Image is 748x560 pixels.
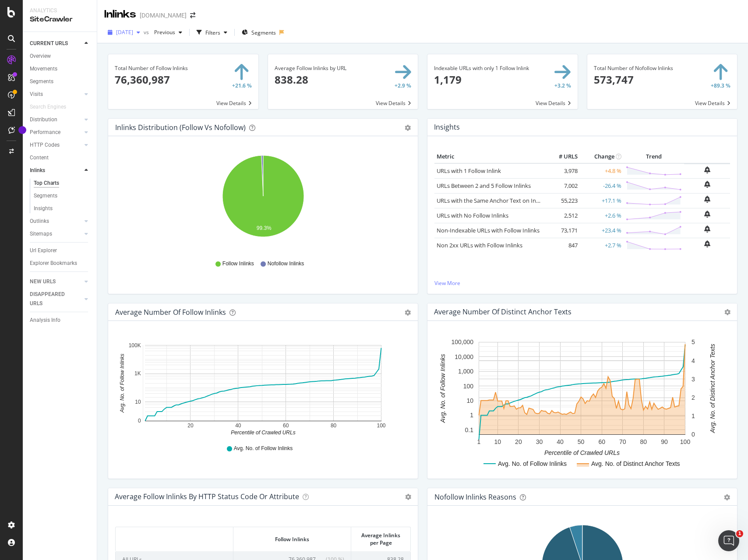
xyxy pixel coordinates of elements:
[115,335,411,437] svg: A chart.
[434,335,730,472] svg: A chart.
[709,344,716,433] text: Avg. No. of Distinct Anchor Texts
[30,229,52,239] div: Sitemaps
[494,438,501,445] text: 10
[30,64,57,74] div: Movements
[115,123,246,132] div: Inlinks Distribution (Follow vs Nofollow)
[115,150,411,252] svg: A chart.
[463,383,474,390] text: 100
[580,223,624,238] td: +23.4 %
[30,102,75,112] a: Search Engines
[544,449,620,456] text: Percentile of Crawled URLs
[30,217,49,226] div: Outlinks
[439,354,446,423] text: Avg. No. of Follow Inlinks
[434,150,545,163] th: Metric
[30,316,60,325] div: Analysis Info
[115,308,226,317] div: Average Number of Follow Inlinks
[30,128,60,137] div: Performance
[30,277,56,286] div: NEW URLS
[692,412,695,419] text: 1
[34,179,59,188] div: Top Charts
[434,121,460,133] h4: Insights
[692,376,695,383] text: 3
[465,426,474,433] text: 0.1
[458,368,473,375] text: 1,000
[104,7,136,22] div: Inlinks
[30,102,66,112] div: Search Engines
[580,193,624,208] td: +17.1 %
[187,423,194,429] text: 20
[736,530,743,537] span: 1
[30,316,91,325] a: Analysis Info
[580,178,624,193] td: -26.4 %
[477,438,481,445] text: 1
[30,217,82,226] a: Outlinks
[405,494,411,500] i: Options
[470,412,473,419] text: 1
[30,77,91,86] a: Segments
[434,306,572,318] h4: Average Number of Distinct Anchor Texts
[251,29,276,36] span: Segments
[119,354,125,413] text: Avg. No. of Follow Inlinks
[30,290,82,308] a: DISAPPEARED URLS
[30,77,53,86] div: Segments
[619,438,626,445] text: 70
[30,246,57,255] div: Url Explorer
[578,438,585,445] text: 50
[238,25,279,39] button: Segments
[30,39,82,48] a: CURRENT URLS
[377,423,385,429] text: 100
[151,25,186,39] button: Previous
[30,153,49,162] div: Content
[222,260,254,268] span: Follow Inlinks
[331,423,337,429] text: 80
[557,438,564,445] text: 40
[437,226,540,234] a: Non-Indexable URLs with Follow Inlinks
[30,128,82,137] a: Performance
[30,246,91,255] a: Url Explorer
[268,260,304,268] span: Nofollow Inlinks
[30,90,82,99] a: Visits
[451,339,473,346] text: 100,000
[116,28,133,36] span: 2023 Nov. 24th
[680,438,691,445] text: 100
[724,494,730,500] div: gear
[30,115,82,124] a: Distribution
[718,530,739,551] iframe: Intercom live chat
[545,238,580,253] td: 847
[545,150,580,163] th: # URLS
[30,141,82,150] a: HTTP Codes
[498,460,567,467] text: Avg. No. of Follow Inlinks
[580,238,624,253] td: +2.7 %
[30,277,82,286] a: NEW URLS
[257,225,272,231] text: 99.3%
[193,25,231,39] button: Filters
[138,418,141,424] text: 0
[151,28,175,36] span: Previous
[30,7,90,14] div: Analytics
[115,491,299,503] h4: Average Follow Inlinks by HTTP Status Code or Attribute
[30,39,68,48] div: CURRENT URLS
[545,163,580,179] td: 3,978
[591,460,680,467] text: Avg. No. of Distinct Anchor Texts
[30,14,90,25] div: SiteCrawler
[30,90,43,99] div: Visits
[437,211,508,219] a: URLs with No Follow Inlinks
[190,12,195,18] div: arrow-right-arrow-left
[144,28,151,36] span: vs
[231,430,295,436] text: Percentile of Crawled URLs
[692,394,695,401] text: 2
[30,229,82,239] a: Sitemaps
[205,29,220,36] div: Filters
[437,182,531,190] a: URLs Between 2 and 5 Follow Inlinks
[704,166,710,173] div: bell-plus
[704,181,710,188] div: bell-plus
[30,259,91,268] a: Explorer Bookmarks
[724,309,730,315] i: Options
[580,150,624,163] th: Change
[30,52,51,61] div: Overview
[235,423,241,429] text: 40
[135,399,141,405] text: 10
[640,438,647,445] text: 80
